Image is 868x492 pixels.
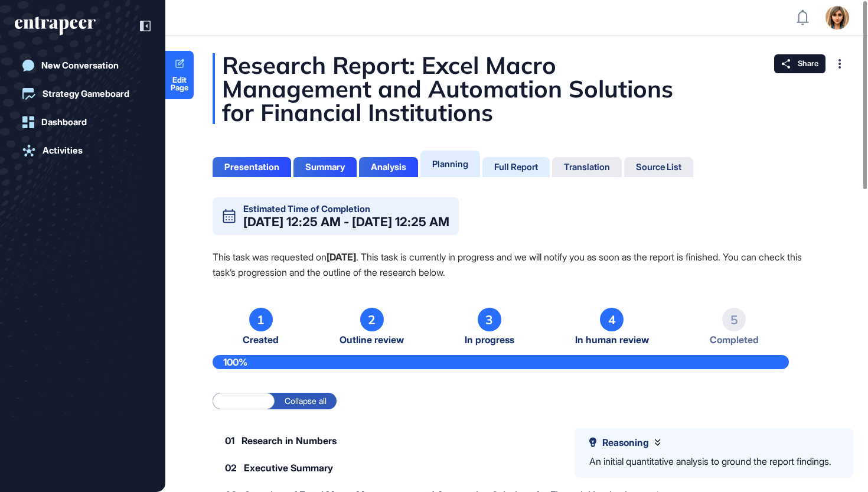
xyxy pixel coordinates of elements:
[371,162,406,172] div: Analysis
[213,53,821,124] div: Research Report: Excel Macro Management and Automation Solutions for Financial Institutions
[243,216,449,228] div: [DATE] 12:25 AM - [DATE] 12:25 AM
[589,454,831,470] div: An initial quantitative analysis to ground the report findings.
[798,59,818,69] span: Share
[225,436,234,445] span: 01
[465,334,514,346] span: In progress
[213,393,275,409] label: Expand all
[432,158,468,170] div: Planning
[575,334,649,346] span: In human review
[43,145,83,156] div: Activities
[305,162,345,172] div: Summary
[327,251,356,263] strong: [DATE]
[165,76,194,92] span: Edit Page
[600,308,624,331] div: 4
[243,334,279,346] span: Created
[243,204,370,213] div: Estimated Time of Completion
[602,437,649,448] span: Reasoning
[41,60,119,71] div: New Conversation
[825,6,849,30] img: user-avatar
[478,308,501,331] div: 3
[15,82,151,106] a: Strategy Gameboard
[242,436,337,445] span: Research in Numbers
[15,54,151,77] a: New Conversation
[15,110,151,134] a: Dashboard
[340,334,404,346] span: Outline review
[275,393,337,409] label: Collapse all
[244,463,333,473] span: Executive Summary
[564,162,610,172] div: Translation
[225,463,237,473] span: 02
[213,355,789,369] div: 100%
[224,162,279,172] div: Presentation
[43,89,129,99] div: Strategy Gameboard
[249,308,273,331] div: 1
[360,308,384,331] div: 2
[41,117,87,128] div: Dashboard
[636,162,681,172] div: Source List
[722,308,746,331] div: 5
[165,51,194,99] a: Edit Page
[15,139,151,162] a: Activities
[213,249,821,280] p: This task was requested on . This task is currently in progress and we will notify you as soon as...
[15,17,96,35] div: entrapeer-logo
[710,334,759,346] span: Completed
[494,162,538,172] div: Full Report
